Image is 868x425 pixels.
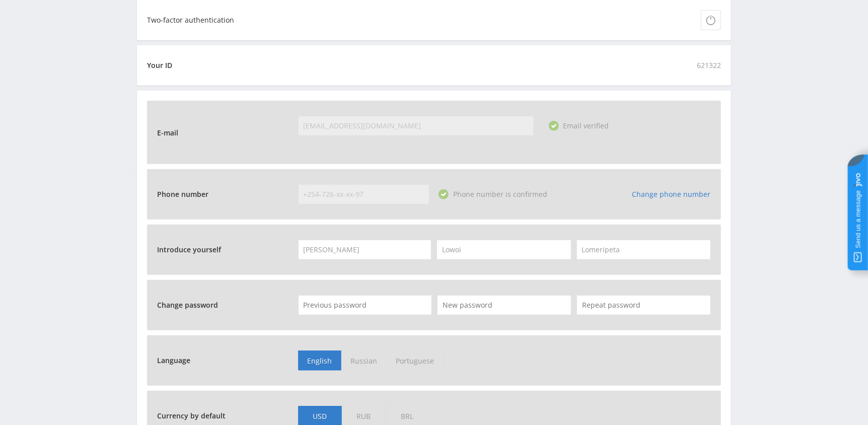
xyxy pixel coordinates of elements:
[157,295,223,315] span: Change password
[298,350,341,371] span: English
[453,189,547,199] span: Phone number is confirmed
[697,55,721,76] span: 621322
[632,189,711,199] a: Change phone number
[576,240,711,260] input: Middle name
[157,350,195,371] span: Language
[437,295,571,315] input: New password
[157,123,183,143] span: E-mail
[387,350,444,371] span: Portuguese
[147,16,234,24] div: Two-factor authentication
[298,295,432,315] input: Previous password
[576,295,711,315] input: Repeat password
[147,61,172,69] div: Your ID
[341,350,387,371] span: Russian
[563,121,609,130] span: Email verified
[437,240,571,260] input: Last Name
[157,240,226,260] span: Introduce yourself
[298,240,432,260] input: Name
[157,184,213,204] span: Phone number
